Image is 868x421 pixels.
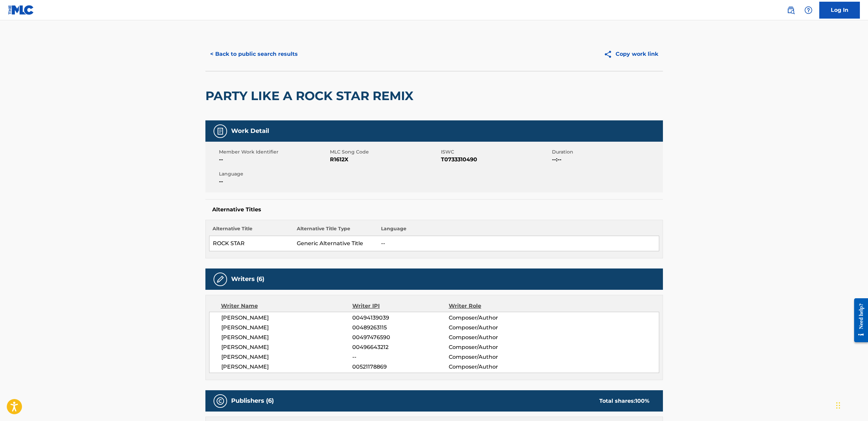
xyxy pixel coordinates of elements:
[216,127,224,135] img: Work Detail
[209,225,293,236] th: Alternative Title
[231,127,269,135] h5: Work Detail
[221,353,353,361] span: [PERSON_NAME]
[819,2,860,19] a: Log In
[599,46,663,63] button: Copy work link
[330,148,439,156] span: MLC Song Code
[441,156,550,164] span: T0733310490
[293,236,378,251] td: Generic Alternative Title
[293,225,378,236] th: Alternative Title Type
[599,397,649,405] div: Total shares:
[221,314,353,322] span: [PERSON_NAME]
[802,3,815,17] div: Help
[219,156,328,164] span: --
[216,275,224,283] img: Writers
[352,343,448,351] span: 00496643212
[784,3,798,17] a: Public Search
[449,324,536,332] span: Composer/Author
[216,397,224,405] img: Publishers
[219,178,328,186] span: --
[221,324,353,332] span: [PERSON_NAME]
[804,6,813,14] img: help
[219,148,328,156] span: Member Work Identifier
[221,343,353,351] span: [PERSON_NAME]
[8,5,34,15] img: MLC Logo
[378,236,659,251] td: --
[221,333,353,342] span: [PERSON_NAME]
[352,324,448,332] span: 00489263115
[849,293,868,348] iframe: Resource Center
[352,363,448,371] span: 00521178869
[552,148,661,156] span: Duration
[221,302,353,310] div: Writer Name
[834,389,868,421] iframe: Chat Widget
[330,156,439,164] span: R1612X
[209,236,293,251] td: ROCK STAR
[231,275,264,283] h5: Writers (6)
[449,302,536,310] div: Writer Role
[378,225,659,236] th: Language
[205,88,417,103] h2: PARTY LIKE A ROCK STAR REMIX
[441,148,550,156] span: ISWC
[449,343,536,351] span: Composer/Author
[635,398,649,404] span: 100 %
[221,363,353,371] span: [PERSON_NAME]
[449,333,536,342] span: Composer/Author
[449,363,536,371] span: Composer/Author
[205,46,303,63] button: < Back to public search results
[787,6,795,14] img: search
[604,50,616,59] img: Copy work link
[231,397,274,405] h5: Publishers (6)
[352,353,448,361] span: --
[352,333,448,342] span: 00497476590
[449,353,536,361] span: Composer/Author
[836,395,840,416] div: Drag
[352,302,449,310] div: Writer IPI
[219,170,328,178] span: Language
[552,156,661,164] span: --:--
[352,314,448,322] span: 00494139039
[212,206,656,213] h5: Alternative Titles
[449,314,536,322] span: Composer/Author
